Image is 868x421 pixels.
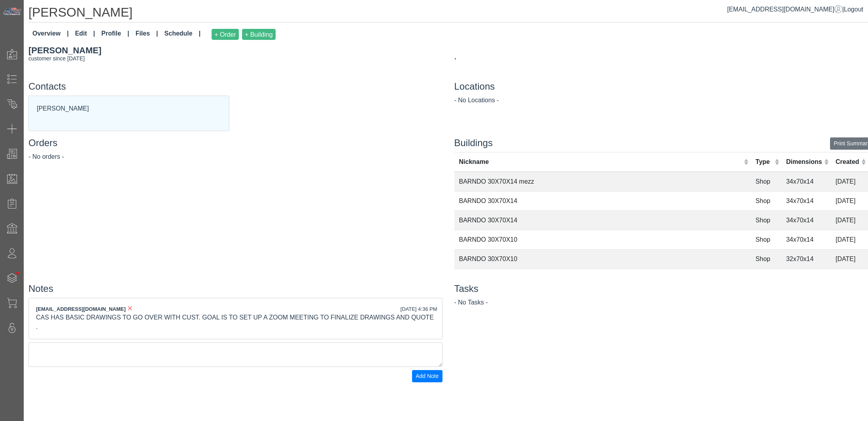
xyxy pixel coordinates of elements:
div: | [727,5,863,14]
td: BARNDO 30X70X10 [454,230,751,249]
div: CAS HAS BASIC DRAWINGS TO GO OVER WITH CUST. GOAL IS TO SET UP A ZOOM MEETING TO FINALIZE DRAWING... [36,313,435,332]
td: 34x70x14 [781,230,831,249]
div: Dimensions [786,157,822,167]
h1: [PERSON_NAME] [28,5,868,23]
td: [DATE] [831,269,868,288]
td: Shop [751,230,781,249]
td: 34x70x14 [781,191,831,210]
td: BARNDO 30X70X14 [454,210,751,230]
h4: Notes [28,283,443,295]
td: BARNDO 30X70X14 mezz [454,172,751,192]
div: Created [836,157,859,167]
td: BARNDO PORCH AWNING 10X70X9 [454,269,751,288]
div: Nickname [459,157,742,167]
a: Schedule [161,26,204,43]
button: Add Note [412,370,442,382]
td: Shop [751,191,781,210]
td: Carport [751,269,781,288]
td: BARNDO 30X70X10 [454,249,751,269]
h4: Contacts [28,81,443,92]
div: [PERSON_NAME] [28,44,443,57]
button: + Order [212,29,239,40]
button: + Building [242,29,276,40]
td: Shop [751,249,781,269]
td: [DATE] [831,210,868,230]
span: Add Note [416,373,439,379]
a: Overview [29,26,72,43]
div: customer since [DATE] [28,55,443,63]
td: 34x70x14 [781,172,831,192]
td: Shop [751,210,781,230]
span: Logout [844,6,863,13]
div: Type [756,157,773,167]
div: - No orders - [28,152,443,162]
td: 10x70x9 [781,269,831,288]
span: [EMAIL_ADDRESS][DOMAIN_NAME] [36,306,126,312]
a: [EMAIL_ADDRESS][DOMAIN_NAME] [727,6,842,13]
td: Shop [751,172,781,192]
td: [DATE] [831,172,868,192]
h4: Orders [28,137,443,149]
img: Metals Direct Inc Logo [2,7,22,16]
div: [DATE] 4:36 PM [401,305,437,313]
td: [DATE] [831,191,868,210]
a: Edit [72,26,98,43]
a: Profile [98,26,132,43]
td: [DATE] [831,230,868,249]
td: 32x70x14 [781,249,831,269]
td: BARNDO 30X70X14 [454,191,751,210]
a: Files [132,26,161,43]
td: [DATE] [831,249,868,269]
td: 34x70x14 [781,210,831,230]
span: • [8,260,28,286]
div: [PERSON_NAME] [29,96,229,131]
